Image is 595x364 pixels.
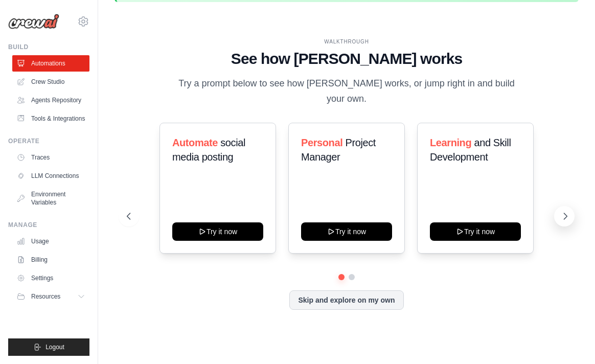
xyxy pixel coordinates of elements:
span: Learning [430,137,471,148]
a: Usage [12,233,89,249]
a: Traces [12,149,89,166]
a: Tools & Integrations [12,110,89,127]
span: Logout [45,343,64,351]
h1: See how [PERSON_NAME] works [127,50,566,68]
div: Operate [8,137,89,145]
a: Agents Repository [12,92,89,108]
button: Logout [8,338,89,356]
p: Try a prompt below to see how [PERSON_NAME] works, or jump right in and build your own. [175,76,518,106]
button: Try it now [172,222,263,241]
span: Project Manager [301,137,376,163]
span: Personal [301,137,342,148]
button: Try it now [430,222,521,241]
a: Billing [12,252,89,268]
span: social media posting [172,137,245,163]
span: and Skill Development [430,137,511,163]
span: Automate [172,137,218,148]
div: Build [8,43,89,51]
a: LLM Connections [12,168,89,184]
div: Manage [8,221,89,229]
a: Settings [12,270,89,286]
button: Resources [12,288,89,305]
a: Crew Studio [12,74,89,90]
button: Skip and explore on my own [289,290,403,310]
span: Resources [31,292,60,301]
button: Try it now [301,222,392,241]
div: WALKTHROUGH [127,38,566,45]
a: Environment Variables [12,186,89,211]
iframe: Chat Widget [544,315,595,364]
img: Logo [8,14,59,29]
a: Automations [12,55,89,72]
